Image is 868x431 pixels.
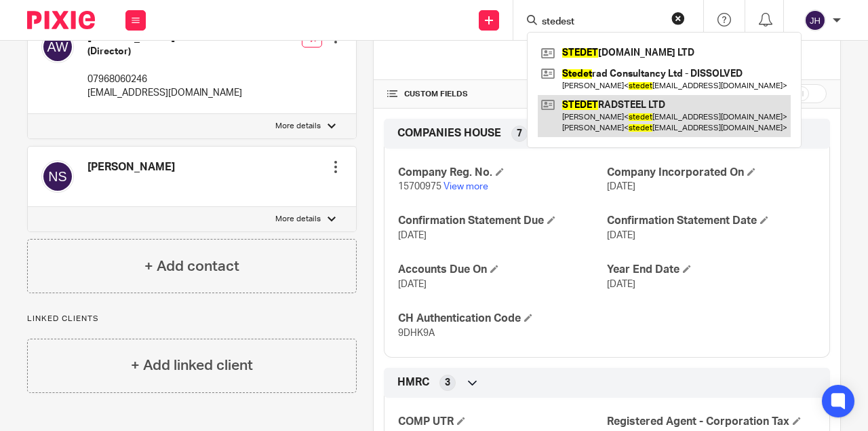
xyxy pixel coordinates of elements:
[27,314,357,324] p: Linked clients
[398,280,427,289] span: [DATE]
[445,376,450,390] span: 3
[607,280,635,289] span: [DATE]
[398,415,607,429] h4: COMP UTR
[671,12,685,25] button: Clear
[87,73,242,86] p: 07968060246
[398,214,607,228] h4: Confirmation Statement Due
[387,89,607,100] h4: CUSTOM FIELDS
[398,231,427,240] span: [DATE]
[398,329,435,338] span: 9DHK9A
[87,160,175,174] h4: [PERSON_NAME]
[517,127,522,140] span: 7
[398,166,607,180] h4: Company Reg. No.
[397,375,429,390] span: HMRC
[398,182,441,191] span: 15700975
[398,312,607,326] h4: CH Authentication Code
[804,10,826,31] img: svg%3E
[607,182,635,191] span: [DATE]
[87,45,242,58] h5: (Director)
[443,182,488,191] a: View more
[131,355,253,376] h4: + Add linked client
[607,214,816,228] h4: Confirmation Statement Date
[275,214,321,225] p: More details
[607,166,816,180] h4: Company Incorporated On
[398,263,607,277] h4: Accounts Due On
[607,263,816,277] h4: Year End Date
[27,11,95,29] img: Pixie
[607,231,635,240] span: [DATE]
[275,121,321,132] p: More details
[41,31,74,63] img: svg%3E
[397,126,501,140] span: COMPANIES HOUSE
[41,160,74,193] img: svg%3E
[607,415,816,429] h4: Registered Agent - Corporation Tax
[540,16,663,29] input: Search
[87,86,242,100] p: [EMAIL_ADDRESS][DOMAIN_NAME]
[144,256,239,277] h4: + Add contact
